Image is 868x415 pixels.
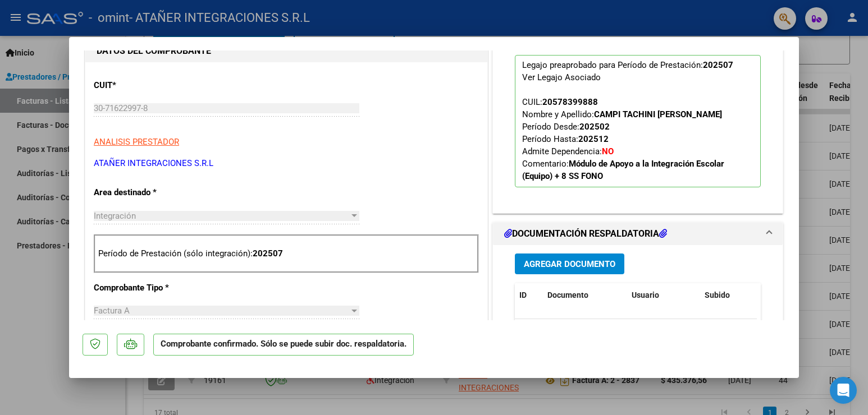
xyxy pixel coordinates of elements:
datatable-header-cell: ID [515,283,543,307]
p: Area destinado * [94,186,209,199]
strong: Módulo de Apoyo a la Integración Escolar (Equipo) + 8 SS FONO [522,159,724,181]
p: Comprobante confirmado. Sólo se puede subir doc. respaldatoria. [153,334,414,356]
datatable-header-cell: Acción [756,283,812,307]
datatable-header-cell: Subido [700,283,756,307]
div: Open Intercom Messenger [830,377,857,404]
p: Período de Prestación (sólo integración): [98,247,474,260]
datatable-header-cell: Usuario [627,283,700,307]
span: CUIL: Nombre y Apellido: Período Desde: Período Hasta: Admite Dependencia: [522,97,724,181]
span: Agregar Documento [524,259,615,269]
span: Integración [94,211,136,221]
p: CUIT [94,79,209,92]
span: Documento [547,290,588,299]
span: ANALISIS PRESTADOR [94,137,179,147]
strong: 202512 [578,134,609,144]
div: 20578399888 [542,96,598,108]
span: Subido [705,290,730,299]
strong: NO [602,146,614,156]
strong: 202502 [579,122,610,132]
datatable-header-cell: Documento [543,283,627,307]
strong: CAMPI TACHINI [PERSON_NAME] [594,109,722,119]
strong: 202507 [703,60,733,70]
div: Ver Legajo Asociado [522,71,601,84]
span: Usuario [632,290,659,299]
strong: DATOS DEL COMPROBANTE [97,45,211,56]
span: ID [519,290,527,299]
button: Agregar Documento [515,253,624,274]
mat-expansion-panel-header: DOCUMENTACIÓN RESPALDATORIA [493,223,783,245]
strong: 202507 [253,248,283,259]
p: Legajo preaprobado para Período de Prestación: [515,55,761,187]
p: ATAÑER INTEGRACIONES S.R.L [94,157,479,170]
p: Comprobante Tipo * [94,282,209,294]
h1: DOCUMENTACIÓN RESPALDATORIA [504,227,667,241]
span: Factura A [94,306,130,316]
span: Comentario: [522,159,724,181]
